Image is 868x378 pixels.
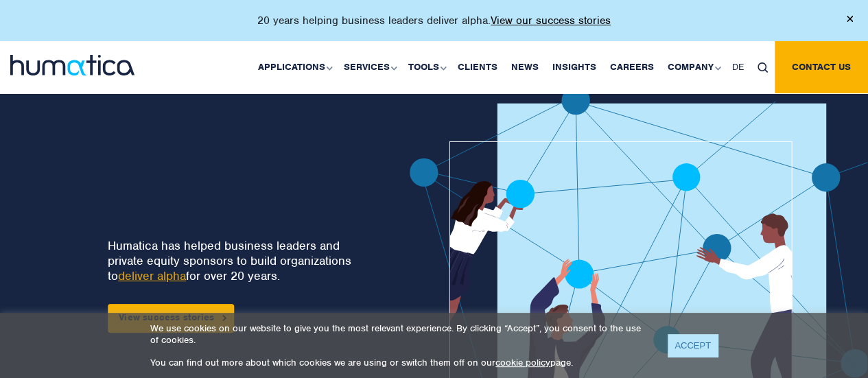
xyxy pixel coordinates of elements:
[150,322,650,346] p: We use cookies on our website to give you the most relevant experience. By clicking “Accept”, you...
[257,14,611,27] p: 20 years helping business leaders deliver alpha.
[150,357,650,368] p: You can find out more about which cookies we are using or switch them off on our page.
[758,62,768,73] img: search_icon
[401,41,451,93] a: Tools
[725,41,751,93] a: DE
[108,238,360,283] p: Humatica has helped business leaders and private equity sponsors to build organizations to for ov...
[495,357,550,368] a: cookie policy
[546,41,603,93] a: Insights
[10,55,134,75] img: logo
[661,41,725,93] a: Company
[668,334,718,357] a: ACCEPT
[775,41,868,93] a: Contact us
[504,41,546,93] a: News
[118,268,186,283] a: deliver alpha
[251,41,337,93] a: Applications
[491,14,611,27] a: View our success stories
[732,61,744,73] span: DE
[337,41,401,93] a: Services
[451,41,504,93] a: Clients
[603,41,661,93] a: Careers
[108,304,234,333] a: View success stories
